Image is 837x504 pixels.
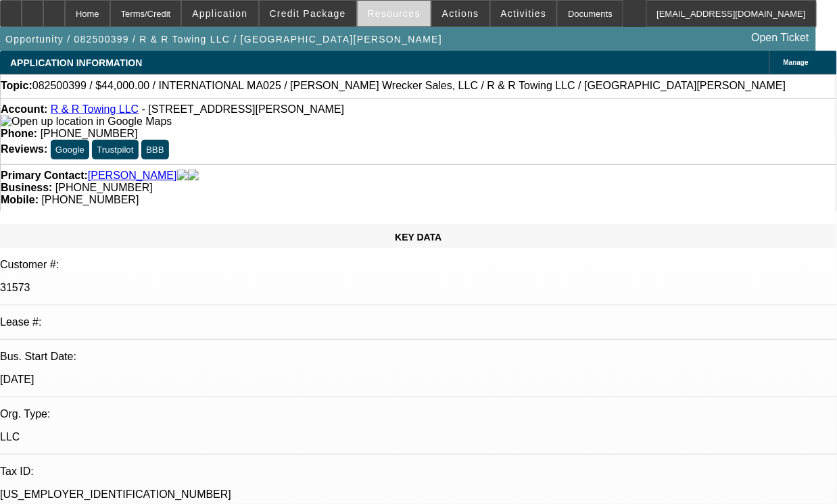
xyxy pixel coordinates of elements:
button: Application [182,1,258,26]
button: Credit Package [260,1,356,26]
span: Opportunity / 082500399 / R & R Towing LLC / [GEOGRAPHIC_DATA][PERSON_NAME] [5,34,442,45]
span: Application [192,8,247,19]
button: Actions [432,1,489,26]
span: Activities [501,8,547,19]
span: 082500399 / $44,000.00 / INTERNATIONAL MA025 / [PERSON_NAME] Wrecker Sales, LLC / R & R Towing LL... [32,80,786,92]
button: Trustpilot [92,140,138,159]
button: Activities [491,1,557,26]
span: KEY DATA [395,232,441,243]
span: [PHONE_NUMBER] [41,194,139,205]
strong: Reviews: [1,143,47,155]
span: Resources [368,8,421,19]
span: Credit Package [270,8,346,19]
strong: Topic: [1,80,32,92]
span: Manage [784,59,809,66]
button: Google [51,140,89,159]
a: View Google Maps [1,116,172,127]
span: APPLICATION INFORMATION [10,57,142,68]
span: [PHONE_NUMBER] [41,128,138,139]
span: - [STREET_ADDRESS][PERSON_NAME] [142,103,345,115]
img: linkedin-icon.png [188,170,199,182]
a: [PERSON_NAME] [88,170,177,182]
button: Resources [358,1,431,26]
span: [PHONE_NUMBER] [55,182,153,193]
strong: Mobile: [1,194,39,205]
strong: Primary Contact: [1,170,88,182]
a: R & R Towing LLC [51,103,139,115]
strong: Account: [1,103,47,115]
span: Actions [442,8,479,19]
img: facebook-icon.png [177,170,188,182]
strong: Business: [1,182,52,193]
strong: Phone: [1,128,37,139]
a: Open Ticket [746,26,815,49]
img: Open up location in Google Maps [1,116,172,128]
button: BBB [141,140,169,159]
